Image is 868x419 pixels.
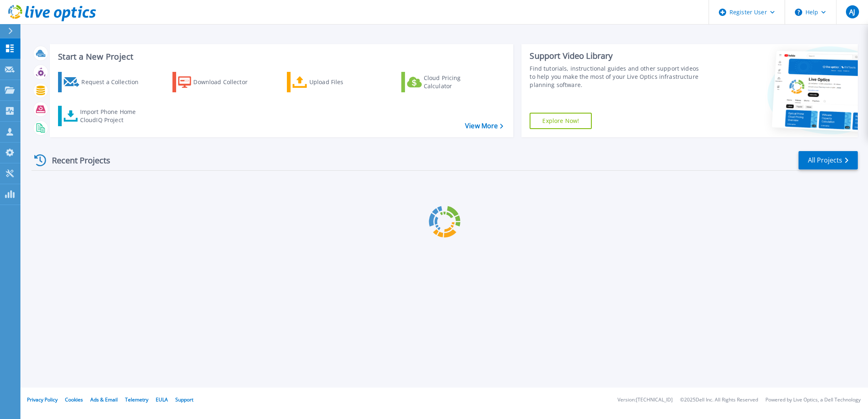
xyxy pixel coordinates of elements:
[80,108,144,124] div: Import Phone Home CloudIQ Project
[799,151,858,169] a: All Projects
[287,72,378,92] a: Upload Files
[465,122,503,130] a: View More
[617,397,673,403] li: Version: [TECHNICAL_ID]
[401,72,492,92] a: Cloud Pricing Calculator
[90,396,118,403] a: Ads & Email
[424,74,489,90] div: Cloud Pricing Calculator
[530,51,702,61] div: Support Video Library
[849,9,855,15] span: AJ
[65,396,83,403] a: Cookies
[27,396,58,403] a: Privacy Policy
[31,150,121,170] div: Recent Projects
[58,72,149,92] a: Request a Collection
[58,52,503,61] h3: Start a New Project
[309,74,375,90] div: Upload Files
[193,74,259,90] div: Download Collector
[125,396,148,403] a: Telemetry
[765,397,861,403] li: Powered by Live Optics, a Dell Technology
[680,397,758,403] li: © 2025 Dell Inc. All Rights Reserved
[81,74,147,90] div: Request a Collection
[175,396,193,403] a: Support
[172,72,264,92] a: Download Collector
[156,396,168,403] a: EULA
[530,65,702,89] div: Find tutorials, instructional guides and other support videos to help you make the most of your L...
[530,113,592,129] a: Explore Now!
